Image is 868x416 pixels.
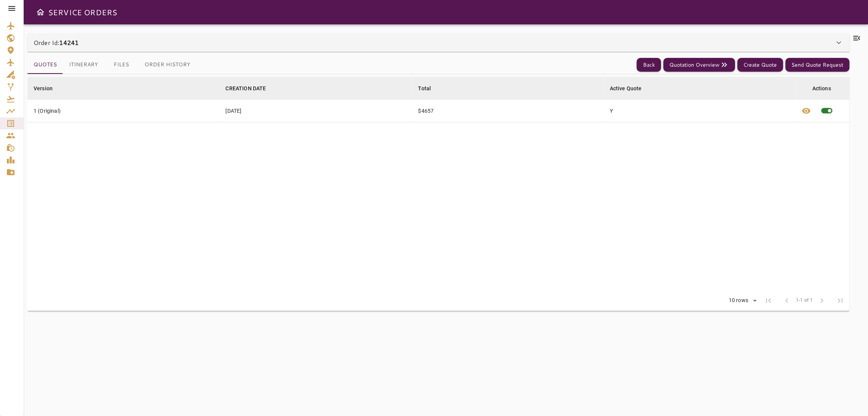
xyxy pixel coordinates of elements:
span: 1-1 of 1 [796,297,813,304]
h6: SERVICE ORDERS [48,6,117,18]
td: 1 (Original) [27,99,219,122]
div: 10 rows [727,297,750,304]
p: Order Id: [34,38,79,47]
span: Last Page [831,291,849,310]
span: Total [418,84,441,93]
span: This quote is already active [815,99,838,122]
div: Total [418,84,431,93]
div: CREATION DATE [225,84,266,93]
button: Order History [138,56,196,74]
button: Itinerary [63,56,104,74]
button: Quotes [27,56,63,74]
button: View quote details [797,99,815,122]
button: Files [104,56,138,74]
span: Active Quote [609,84,651,93]
td: [DATE] [219,99,412,122]
b: 14241 [59,38,79,47]
td: $4657 [412,99,603,122]
span: Next Page [813,291,831,310]
span: First Page [759,291,778,310]
td: Y [603,99,795,122]
div: Order Id:14241 [27,34,849,52]
div: basic tabs example [27,56,196,74]
span: CREATION DATE [225,84,276,93]
div: Version [34,84,53,93]
div: Active Quote [609,84,641,93]
button: Open drawer [33,5,48,20]
button: Send Quote Request [785,58,849,72]
span: Version [34,84,63,93]
button: Create Quote [737,58,783,72]
button: Quotation Overview [663,58,735,72]
div: 10 rows [724,295,759,306]
span: visibility [802,106,811,115]
span: Previous Page [778,291,796,310]
button: Back [637,58,661,72]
